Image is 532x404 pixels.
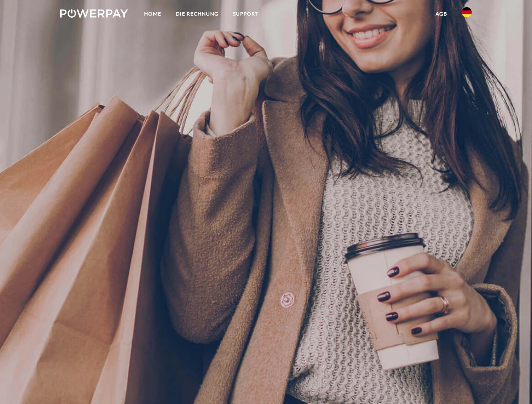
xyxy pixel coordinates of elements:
[60,9,128,18] img: logo-powerpay-white.svg
[428,6,454,21] a: agb
[137,6,168,21] a: Home
[168,6,226,21] a: DIE RECHNUNG
[462,7,472,17] img: de
[226,6,266,21] a: SUPPORT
